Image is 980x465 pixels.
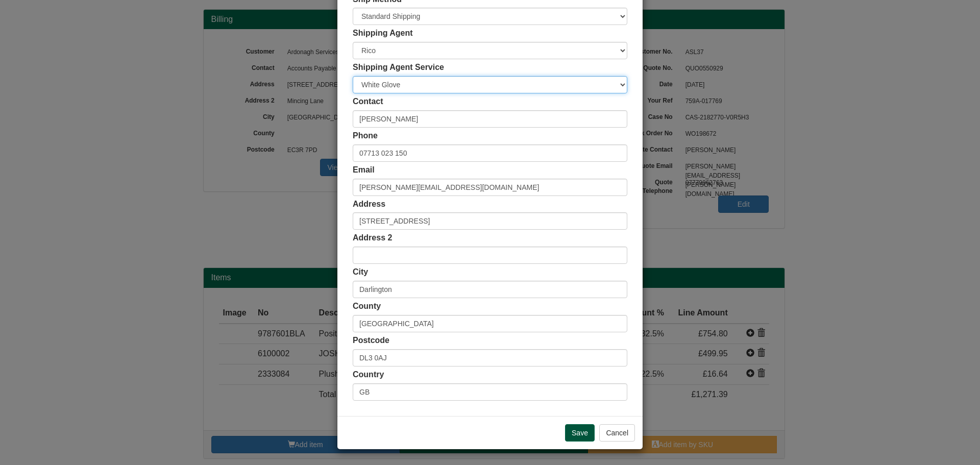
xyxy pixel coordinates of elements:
label: Address 2 [353,232,392,244]
label: Address [353,199,385,210]
label: County [353,301,381,312]
label: Phone [353,130,378,142]
label: Contact [353,96,383,108]
button: Cancel [599,424,635,442]
input: Mobile Preferred [353,144,627,162]
label: Country [353,369,384,381]
label: Email [353,164,375,176]
label: Postcode [353,335,389,347]
label: City [353,266,368,278]
label: Shipping Agent [353,28,413,39]
input: Save [565,424,595,442]
label: Shipping Agent Service [353,62,444,74]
